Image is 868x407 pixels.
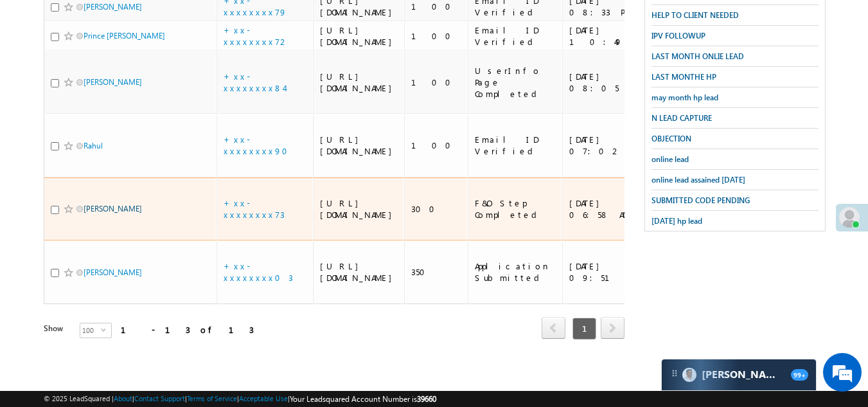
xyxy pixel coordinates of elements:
[417,394,436,404] span: 39660
[669,368,680,379] img: carter-drag
[542,318,565,339] a: prev
[224,24,289,47] a: +xx-xxxxxxxx72
[44,393,436,405] span: © 2025 LeadSquared | | | | |
[569,260,651,284] div: [DATE] 09:51 PM
[791,369,808,381] span: 99+
[569,24,651,48] div: [DATE] 10:49 PM
[601,318,624,339] a: next
[84,2,142,12] a: [PERSON_NAME]
[239,394,288,402] a: Acceptable Use
[114,394,132,402] a: About
[651,134,691,143] span: OBJECTION
[84,141,103,150] a: Rahul
[121,322,254,337] div: 1 - 13 of 13
[569,71,651,94] div: [DATE] 08:05 PM
[84,31,165,41] a: Prince [PERSON_NAME]
[651,51,744,61] span: LAST MONTH ONLIE LEAD
[187,394,237,402] a: Terms of Service
[651,195,750,205] span: SUBMITTED CODE PENDING
[84,204,142,213] a: [PERSON_NAME]
[651,93,718,102] span: may month hp lead
[84,77,142,87] a: [PERSON_NAME]
[320,24,398,48] div: [URL][DOMAIN_NAME]
[569,197,651,221] div: [DATE] 06:58 AM
[224,134,296,156] a: +xx-xxxxxxxx90
[411,140,462,151] div: 100
[290,394,436,404] span: Your Leadsquared Account Number is
[320,134,398,157] div: [URL][DOMAIN_NAME]
[475,260,556,284] div: Application Submitted
[80,323,101,338] span: 100
[651,216,702,226] span: [DATE] hp lead
[651,10,739,20] span: HELP TO CLIENT NEEDED
[569,134,651,157] div: [DATE] 07:02 PM
[411,77,462,88] div: 100
[224,71,284,93] a: +xx-xxxxxxxx84
[411,1,462,12] div: 100
[542,317,565,339] span: prev
[320,260,398,284] div: [URL][DOMAIN_NAME]
[320,197,398,221] div: [URL][DOMAIN_NAME]
[651,31,705,41] span: IPV FOLLOWUP
[101,327,111,332] span: select
[134,394,185,402] a: Contact Support
[651,175,745,185] span: online lead assained [DATE]
[661,359,817,391] div: carter-dragCarter[PERSON_NAME]99+
[224,197,285,220] a: +xx-xxxxxxxx73
[651,154,689,164] span: online lead
[601,317,624,339] span: next
[320,71,398,94] div: [URL][DOMAIN_NAME]
[411,30,462,42] div: 100
[651,72,716,82] span: LAST MONTHE HP
[475,134,556,157] div: Email ID Verified
[475,24,556,48] div: Email ID Verified
[224,260,293,283] a: +xx-xxxxxxxx03
[411,266,462,278] div: 350
[84,267,142,277] a: [PERSON_NAME]
[475,197,556,221] div: F&O Step Completed
[411,203,462,215] div: 300
[572,318,596,339] span: 1
[475,65,556,100] div: UserInfo Page Completed
[44,323,69,334] div: Show
[651,113,712,123] span: N LEAD CAPTURE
